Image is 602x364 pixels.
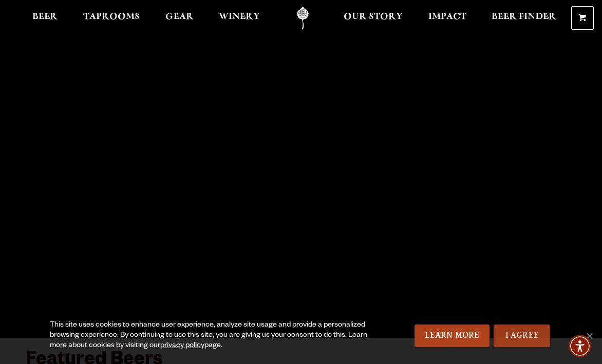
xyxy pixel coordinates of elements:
a: Learn More [415,325,490,347]
a: privacy policy [160,342,204,350]
span: Our Story [344,13,403,21]
a: Winery [212,7,267,30]
a: I Agree [494,325,550,347]
span: Winery [219,13,260,21]
a: Impact [422,7,473,30]
a: Odell Home [284,7,322,30]
a: Our Story [337,7,409,30]
div: Accessibility Menu [569,335,591,357]
a: Gear [159,7,200,30]
a: Taprooms [77,7,146,30]
span: Beer [32,13,58,21]
span: Beer Finder [492,13,556,21]
span: Gear [165,13,194,21]
a: Beer [26,7,64,30]
a: Beer Finder [485,7,563,30]
div: This site uses cookies to enhance user experience, analyze site usage and provide a personalized ... [50,320,380,351]
span: Taprooms [83,13,140,21]
span: Impact [428,13,466,21]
